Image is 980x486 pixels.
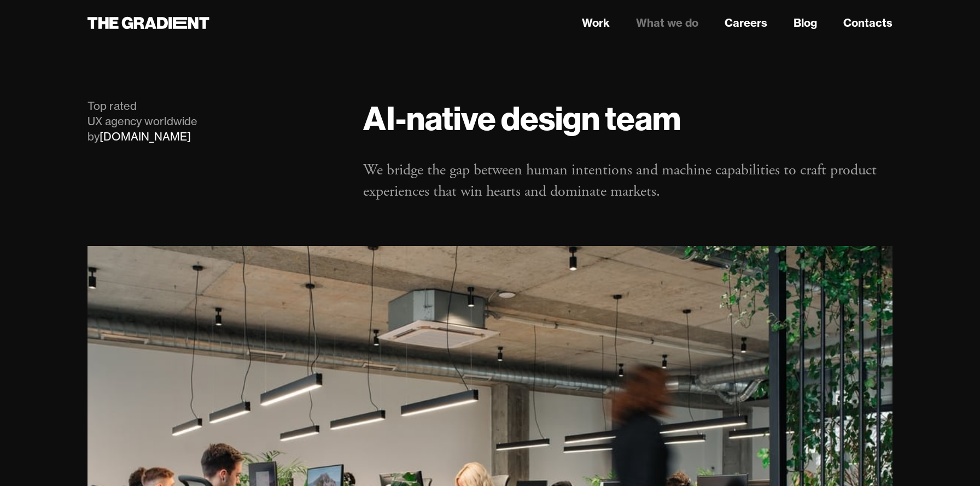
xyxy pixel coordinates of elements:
[794,15,817,31] a: Blog
[87,98,341,144] div: Top rated UX agency worldwide by
[636,15,698,31] a: What we do
[363,160,892,202] p: We bridge the gap between human intentions and machine capabilities to craft product experiences ...
[582,15,610,31] a: Work
[725,15,767,31] a: Careers
[363,98,892,138] h1: AI-native design team
[843,15,892,31] a: Contacts
[100,130,191,143] a: [DOMAIN_NAME]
